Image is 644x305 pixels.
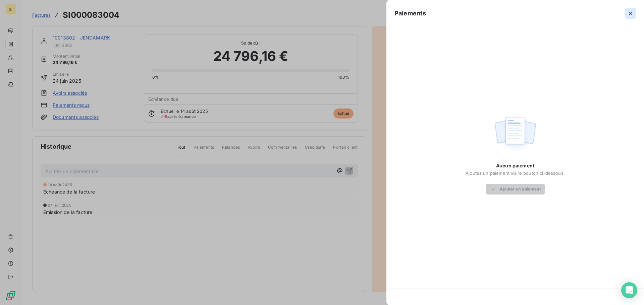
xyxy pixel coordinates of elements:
span: Aucun paiement [496,162,534,169]
span: Ajoutez un paiement via le bouton ci-dessous. [466,170,565,176]
div: Open Intercom Messenger [621,282,637,298]
h5: Paiements [394,9,426,18]
img: empty state [494,113,537,155]
button: Ajouter un paiement [486,184,545,195]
